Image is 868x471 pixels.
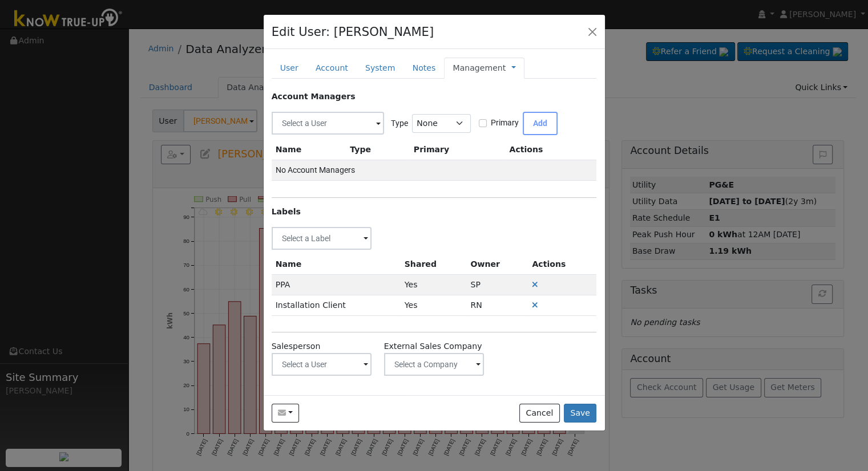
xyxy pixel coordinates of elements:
[384,340,482,352] label: External Sales Company
[272,353,372,376] input: Select a User
[401,274,467,295] td: Yes
[564,404,597,423] button: Save
[491,117,519,129] label: Primary
[272,295,401,316] td: Installation Client
[272,92,356,101] strong: Account Managers
[532,301,538,310] a: Remove Label
[519,404,560,423] button: Cancel
[401,295,467,316] td: Yes
[401,254,467,275] th: Shared
[453,62,506,74] a: Management
[272,254,401,275] th: Name
[532,280,538,289] a: Remove Label
[272,58,307,79] a: User
[272,207,301,216] strong: Labels
[505,140,596,160] th: Actions
[272,274,401,295] td: PPA
[346,140,409,160] th: Type
[384,353,485,376] input: Select a Company
[391,117,408,129] label: Type
[403,58,444,79] a: Notes
[272,340,321,352] label: Salesperson
[357,58,404,79] a: System
[466,254,528,275] th: Owner
[410,140,506,160] th: Primary
[466,274,528,295] td: Samantha Perry
[466,295,528,316] td: Renchia Nicholas
[272,160,597,181] td: No Account Managers
[528,254,596,275] th: Actions
[272,404,300,423] button: mizz.m2226@gmail.com
[307,58,357,79] a: Account
[272,23,434,41] h4: Edit User: [PERSON_NAME]
[272,140,346,160] th: Name
[523,112,558,135] button: Add
[479,119,487,127] input: Primary
[272,112,384,135] input: Select a User
[272,227,372,250] input: Select a Label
